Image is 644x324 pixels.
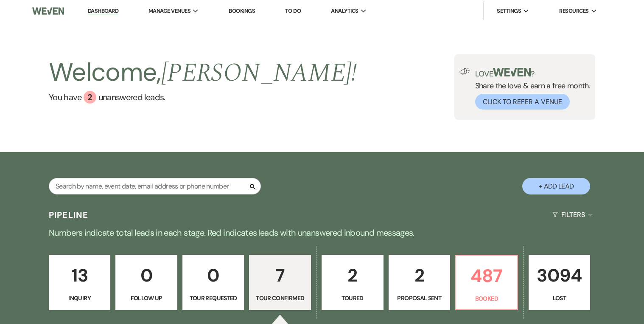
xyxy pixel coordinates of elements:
a: You have 2 unanswered leads. [49,91,357,104]
a: 7Tour Confirmed [249,255,311,310]
p: Booked [461,294,512,303]
p: 487 [461,262,512,290]
p: Toured [327,293,378,303]
span: Analytics [331,7,358,15]
p: Numbers indicate total leads in each stage. Red indicates leads with unanswered inbound messages. [17,226,627,239]
h2: Welcome, [49,54,357,91]
p: Proposal Sent [394,293,445,303]
button: Click to Refer a Venue [475,94,570,110]
p: 13 [54,261,105,290]
img: Weven Logo [32,2,64,20]
p: Love ? [475,68,591,78]
button: Filters [549,203,595,226]
p: 3094 [534,261,585,290]
span: [PERSON_NAME] ! [161,54,357,93]
a: Bookings [229,7,255,14]
a: To Do [285,7,301,14]
p: Lost [534,293,585,303]
span: Settings [497,7,521,15]
a: Dashboard [88,7,118,15]
p: 7 [255,261,305,290]
img: weven-logo-green.svg [493,68,531,76]
a: 0Follow Up [115,255,177,310]
p: 2 [394,261,445,290]
span: Resources [559,7,588,15]
p: 0 [188,261,239,290]
span: Manage Venues [148,7,190,15]
p: Follow Up [121,293,172,303]
a: 13Inquiry [49,255,111,310]
h3: Pipeline [49,209,89,221]
div: 2 [84,91,96,104]
img: loud-speaker-illustration.svg [459,68,470,75]
p: Tour Confirmed [255,293,305,303]
div: Share the love & earn a free month. [470,68,591,110]
p: 2 [327,261,378,290]
input: Search by name, event date, email address or phone number [49,178,261,194]
p: Inquiry [54,293,105,303]
a: 2Toured [322,255,384,310]
button: + Add Lead [522,178,590,194]
p: Tour Requested [188,293,239,303]
a: 0Tour Requested [182,255,244,310]
a: 3094Lost [529,255,591,310]
p: 0 [121,261,172,290]
a: 487Booked [455,255,518,310]
a: 2Proposal Sent [389,255,451,310]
